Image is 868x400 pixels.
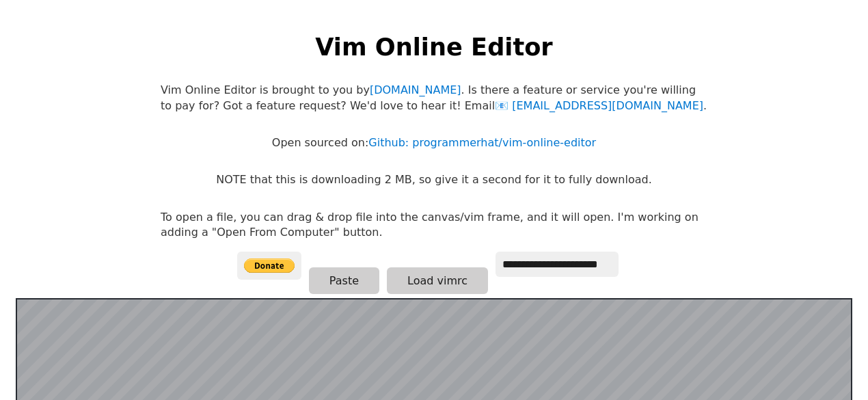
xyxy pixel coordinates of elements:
[216,172,651,187] p: NOTE that this is downloading 2 MB, so give it a second for it to fully download.
[315,30,552,64] h1: Vim Online Editor
[368,136,596,149] a: Github: programmerhat/vim-online-editor
[272,135,596,150] p: Open sourced on:
[309,267,379,294] button: Paste
[161,210,707,241] p: To open a file, you can drag & drop file into the canvas/vim frame, and it will open. I'm working...
[495,99,703,112] a: [EMAIL_ADDRESS][DOMAIN_NAME]
[161,83,707,114] p: Vim Online Editor is brought to you by . Is there a feature or service you're willing to pay for?...
[387,267,488,294] button: Load vimrc
[370,83,461,96] a: [DOMAIN_NAME]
